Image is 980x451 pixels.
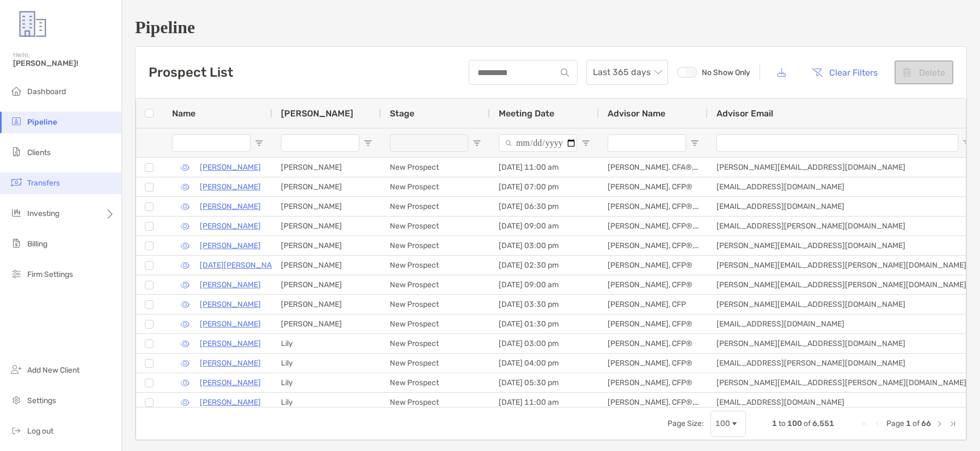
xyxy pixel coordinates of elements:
div: [DATE] 03:00 pm [490,236,599,255]
a: [PERSON_NAME] [200,376,261,390]
div: [PERSON_NAME], CFP® [599,334,708,353]
a: [PERSON_NAME] [200,219,261,233]
h3: Prospect List [149,65,233,80]
div: [PERSON_NAME] [272,295,381,314]
div: New Prospect [381,177,490,196]
span: Advisor Name [608,108,665,119]
span: Add New Client [27,366,79,375]
div: Last Page [948,419,957,428]
input: Advisor Email Filter Input [716,134,958,152]
span: Transfers [27,178,60,188]
a: [PERSON_NAME] [200,337,261,350]
div: [PERSON_NAME] [272,158,381,177]
div: Lily [272,393,381,412]
div: [DATE] 01:30 pm [490,314,599,333]
div: [EMAIL_ADDRESS][PERSON_NAME][DOMAIN_NAME] [708,217,980,236]
div: [PERSON_NAME], CFP [599,295,708,314]
div: [DATE] 09:00 am [490,275,599,294]
div: [DATE] 09:00 am [490,217,599,236]
span: Name [172,108,195,119]
span: [PERSON_NAME]! [13,59,115,68]
span: Page [886,419,904,428]
span: to [779,419,786,428]
div: [PERSON_NAME] [272,275,381,294]
a: [PERSON_NAME] [200,278,261,292]
span: Investing [27,209,59,218]
div: [DATE] 11:00 am [490,158,599,177]
div: [PERSON_NAME], CFP® [599,354,708,373]
input: Name Filter Input [172,134,250,152]
a: [PERSON_NAME] [200,200,261,213]
a: [PERSON_NAME] [200,356,261,370]
img: billing icon [10,237,23,250]
div: [PERSON_NAME] [272,197,381,216]
div: [PERSON_NAME] [272,256,381,275]
div: [PERSON_NAME], CFP®, CFA® [599,197,708,216]
div: [PERSON_NAME][EMAIL_ADDRESS][DOMAIN_NAME] [708,295,980,314]
div: [DATE] 05:30 pm [490,373,599,392]
span: Last 365 days [593,60,661,84]
button: Open Filter Menu [690,139,699,147]
span: 100 [787,419,802,428]
div: Page Size [710,411,746,437]
div: [DATE] 03:00 pm [490,334,599,353]
div: New Prospect [381,197,490,216]
span: Stage [390,108,414,119]
div: [PERSON_NAME], CFP® [599,275,708,294]
img: settings icon [10,393,23,406]
a: [PERSON_NAME] [200,396,261,409]
div: [PERSON_NAME] [272,217,381,236]
span: [PERSON_NAME] [281,108,353,119]
span: Billing [27,239,47,249]
img: dashboard icon [10,84,23,97]
div: [PERSON_NAME], CFP® [599,256,708,275]
img: pipeline icon [10,115,23,128]
div: New Prospect [381,354,490,373]
div: New Prospect [381,256,490,275]
a: [PERSON_NAME] [200,239,261,252]
div: [PERSON_NAME][EMAIL_ADDRESS][PERSON_NAME][DOMAIN_NAME] [708,373,980,392]
div: [PERSON_NAME][EMAIL_ADDRESS][PERSON_NAME][DOMAIN_NAME] [708,256,980,275]
div: [PERSON_NAME], CFP®, CFA®, EA [599,393,708,412]
button: Open Filter Menu [473,139,481,147]
div: [PERSON_NAME] [272,177,381,196]
div: New Prospect [381,373,490,392]
button: Open Filter Menu [255,139,264,147]
a: [PERSON_NAME] [200,180,261,194]
span: Pipeline [27,118,57,127]
img: transfers icon [10,176,23,189]
span: Advisor Email [716,108,773,119]
div: Next Page [935,419,944,428]
div: New Prospect [381,334,490,353]
input: Advisor Name Filter Input [608,134,686,152]
div: [PERSON_NAME], CFP® [599,314,708,333]
span: Firm Settings [27,270,73,279]
a: [DATE][PERSON_NAME] [200,258,285,272]
span: of [912,419,920,428]
img: firm-settings icon [10,267,23,280]
div: [DATE] 07:00 pm [490,177,599,196]
div: [DATE] 11:00 am [490,393,599,412]
div: [PERSON_NAME], CFA®, CEPA® [599,158,708,177]
div: [DATE] 06:30 pm [490,197,599,216]
div: [PERSON_NAME], CFP®, CFA [599,217,708,236]
a: [PERSON_NAME] [200,298,261,311]
img: Zoe Logo [13,4,52,44]
div: [PERSON_NAME], CFP®, AIF® [599,236,708,255]
span: Settings [27,396,56,405]
div: New Prospect [381,236,490,255]
p: [PERSON_NAME] [200,160,261,174]
div: [PERSON_NAME][EMAIL_ADDRESS][DOMAIN_NAME] [708,236,980,255]
img: input icon [561,69,569,77]
span: 1 [906,419,911,428]
input: Meeting Date Filter Input [499,134,577,152]
div: [PERSON_NAME] [272,236,381,255]
button: Open Filter Menu [364,139,372,147]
